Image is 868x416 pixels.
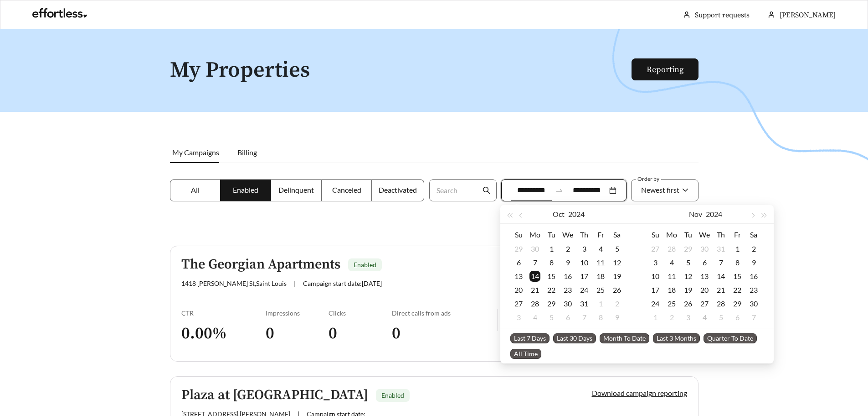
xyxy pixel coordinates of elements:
div: 30 [529,243,540,254]
td: 2024-10-18 [592,269,609,283]
div: 4 [529,312,540,323]
div: 24 [579,284,590,295]
td: 2024-10-31 [576,297,592,311]
span: Month To Date [600,333,649,343]
button: Reporting [632,58,699,80]
a: Download campaign reporting [592,389,687,397]
td: 2024-11-16 [745,269,762,283]
div: 13 [513,271,524,282]
td: 2024-11-19 [680,283,696,297]
div: 4 [595,243,606,254]
div: 3 [650,257,661,268]
div: 8 [595,312,606,323]
div: 9 [748,257,759,268]
div: 2 [666,312,677,323]
div: 4 [699,312,710,323]
td: 2024-11-07 [713,256,729,269]
div: 26 [683,298,693,309]
th: Sa [745,227,762,242]
td: 2024-11-03 [510,311,527,324]
td: 2024-10-16 [560,269,576,283]
span: swap-right [555,186,563,195]
td: 2024-10-27 [510,297,527,311]
td: 2024-11-26 [680,297,696,311]
td: 2024-11-12 [680,269,696,283]
div: 6 [562,312,573,323]
div: 1 [732,243,743,254]
span: Enabled [381,391,404,399]
div: 20 [699,284,710,295]
div: 30 [562,298,573,309]
td: 2024-11-14 [713,269,729,283]
div: 5 [611,243,622,254]
td: 2024-11-17 [647,283,663,297]
td: 2024-11-24 [647,297,663,311]
button: 2024 [706,205,722,223]
div: 29 [683,243,693,254]
a: Reporting [647,64,683,75]
div: 2 [611,298,622,309]
td: 2024-09-29 [510,242,527,256]
td: 2024-10-01 [543,242,560,256]
span: Last 7 Days [510,333,550,343]
div: 28 [715,298,726,309]
div: 30 [699,243,710,254]
div: 18 [595,271,606,282]
td: 2024-11-15 [729,269,745,283]
td: 2024-10-31 [713,242,729,256]
div: 10 [650,271,661,282]
td: 2024-10-25 [592,283,609,297]
td: 2024-10-17 [576,269,592,283]
td: 2024-11-05 [680,256,696,269]
div: Impressions [266,309,329,317]
span: | [294,279,296,287]
div: 25 [666,298,677,309]
span: All Time [510,349,541,359]
th: Su [647,227,663,242]
td: 2024-11-09 [609,311,625,324]
div: 3 [683,312,693,323]
td: 2024-11-05 [543,311,560,324]
div: 27 [699,298,710,309]
td: 2024-12-04 [696,311,713,324]
td: 2024-12-05 [713,311,729,324]
div: 7 [715,257,726,268]
div: 5 [683,257,693,268]
td: 2024-10-30 [696,242,713,256]
td: 2024-11-01 [592,297,609,311]
div: 10 [579,257,590,268]
div: 4 [666,257,677,268]
span: Campaign start date: [DATE] [303,279,382,287]
img: line [497,309,498,331]
div: 23 [562,284,573,295]
h3: 0.00 % [181,323,266,344]
div: 21 [529,284,540,295]
td: 2024-10-02 [560,242,576,256]
span: Last 3 Months [653,333,700,343]
td: 2024-11-02 [609,297,625,311]
div: 15 [546,271,557,282]
th: Su [510,227,527,242]
div: 2 [748,243,759,254]
h5: The Georgian Apartments [181,257,340,272]
td: 2024-11-11 [663,269,680,283]
div: 1 [546,243,557,254]
div: 3 [579,243,590,254]
td: 2024-11-07 [576,311,592,324]
h5: Plaza at [GEOGRAPHIC_DATA] [181,388,368,403]
div: 11 [666,271,677,282]
div: 19 [611,271,622,282]
div: 11 [595,257,606,268]
div: 16 [748,271,759,282]
td: 2024-11-08 [729,256,745,269]
td: 2024-10-22 [543,283,560,297]
td: 2024-10-08 [543,256,560,269]
div: 13 [699,271,710,282]
span: Billing [237,148,257,157]
td: 2024-11-28 [713,297,729,311]
td: 2024-11-27 [696,297,713,311]
td: 2024-11-09 [745,256,762,269]
div: 29 [513,243,524,254]
td: 2024-12-06 [729,311,745,324]
span: search [483,186,491,195]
